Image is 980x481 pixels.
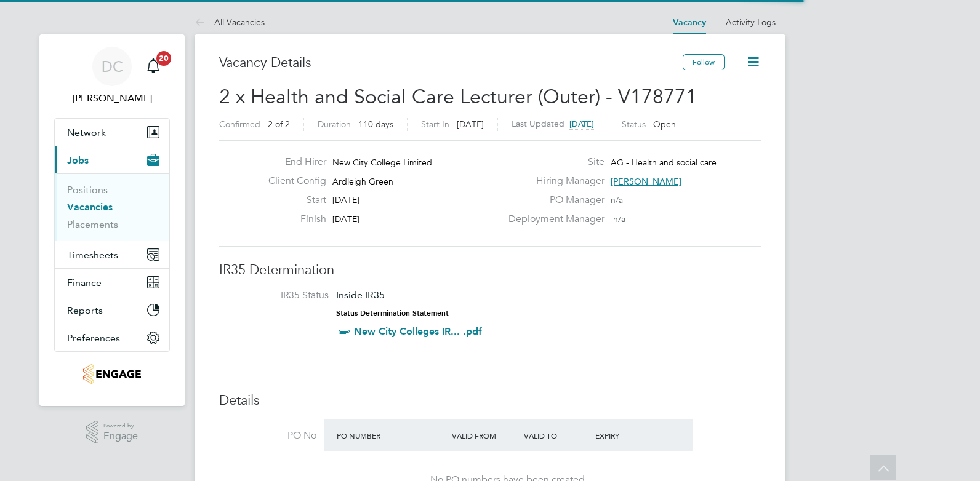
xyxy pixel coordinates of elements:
label: PO No [219,429,316,442]
span: Engage [103,431,138,442]
label: Site [501,156,604,169]
button: Preferences [55,324,169,351]
label: Duration [318,119,351,130]
div: Jobs [55,173,169,240]
label: IR35 Status [231,289,329,302]
button: Reports [55,296,169,324]
nav: Main navigation [39,34,185,406]
a: 20 [141,47,166,86]
span: Jobs [67,154,89,166]
a: All Vacancies [195,17,265,28]
label: Status [622,119,646,130]
h3: Vacancy Details [219,54,683,72]
button: Timesheets [55,241,169,268]
a: Placements [67,218,118,230]
span: New City College Limited [332,157,432,168]
label: PO Manager [501,194,604,207]
span: 110 days [358,119,393,130]
span: [DATE] [457,119,484,130]
label: Last Updated [512,118,564,129]
button: Network [55,119,169,146]
label: Hiring Manager [501,175,604,188]
span: Finance [67,277,102,288]
span: DC [102,58,123,74]
label: Client Config [259,175,326,188]
a: Positions [67,184,108,196]
span: [DATE] [332,194,359,205]
a: Activity Logs [726,17,776,28]
span: Reports [67,304,103,316]
label: Finish [259,213,326,226]
span: Open [653,119,676,130]
span: [DATE] [332,213,359,225]
span: Ardleigh Green [332,176,393,187]
a: Vacancies [67,201,113,213]
a: DC[PERSON_NAME] [54,47,170,106]
label: Start In [421,119,449,130]
span: 2 of 2 [268,119,290,130]
div: PO Number [334,424,449,447]
span: AG - Health and social care [611,157,717,168]
label: Start [259,194,326,207]
span: Timesheets [67,249,118,261]
span: Powered by [103,421,138,431]
a: Vacancy [673,17,706,28]
span: [PERSON_NAME] [611,176,681,187]
span: Network [67,127,106,138]
button: Jobs [55,146,169,173]
label: End Hirer [259,156,326,169]
div: Valid To [521,424,593,447]
span: 20 [156,51,171,66]
img: jjfox-logo-retina.png [83,364,140,384]
a: New City Colleges IR... .pdf [354,325,482,337]
div: Valid From [449,424,521,447]
span: 2 x Health and Social Care Lecturer (Outer) - V178771 [219,85,697,109]
label: Deployment Manager [501,213,604,226]
div: Expiry [592,424,664,447]
h3: Details [219,392,761,410]
button: Finance [55,269,169,296]
span: Dan Clarke [54,91,170,106]
label: Confirmed [219,119,260,130]
span: Preferences [67,332,120,344]
span: n/a [613,213,625,225]
span: [DATE] [569,119,594,129]
button: Follow [683,54,725,70]
a: Go to home page [54,364,170,384]
strong: Status Determination Statement [336,309,449,317]
span: n/a [611,194,623,205]
a: Powered byEngage [86,421,139,444]
span: Inside IR35 [336,289,385,301]
h3: IR35 Determination [219,261,761,279]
